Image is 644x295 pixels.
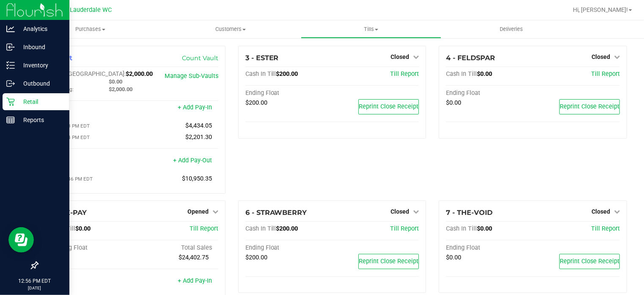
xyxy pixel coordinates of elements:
[276,70,298,78] span: $200.00
[6,25,15,33] inline-svg: Analytics
[441,20,582,38] a: Deliveries
[245,54,279,62] span: 3 - ESTER
[75,225,91,232] span: $0.00
[276,225,298,232] span: $200.00
[573,6,628,13] span: Hi, [PERSON_NAME]!
[560,258,619,265] span: Reprint Close Receipt
[8,227,34,253] iframe: Resource center
[182,54,218,62] a: Count Vault
[6,61,15,70] inline-svg: Inventory
[245,209,307,217] span: 6 - STRAWBERRY
[559,254,620,269] button: Reprint Close Receipt
[44,278,131,286] div: Pay-Ins
[446,225,477,232] span: Cash In Till
[44,244,131,252] div: Beginning Float
[301,25,441,33] span: Tills
[4,285,66,291] p: [DATE]
[15,24,66,34] p: Analytics
[182,175,212,182] span: $10,950.35
[109,78,122,85] span: $0.00
[165,72,218,80] a: Manage Sub-Vaults
[591,225,620,232] a: Till Report
[178,104,212,111] a: + Add Pay-In
[446,89,533,97] div: Ending Float
[358,254,419,269] button: Reprint Close Receipt
[245,244,332,252] div: Ending Float
[161,25,301,33] span: Customers
[446,54,495,62] span: 4 - FELDSPAR
[359,103,418,110] span: Reprint Close Receipt
[245,70,276,78] span: Cash In Till
[592,53,610,60] span: Closed
[6,43,15,51] inline-svg: Inbound
[359,258,418,265] span: Reprint Close Receipt
[6,97,15,106] inline-svg: Retail
[190,225,218,232] a: Till Report
[301,20,441,38] a: Tills
[245,254,267,261] span: $200.00
[6,116,15,124] inline-svg: Reports
[178,277,212,284] a: + Add Pay-In
[187,208,209,215] span: Opened
[44,158,131,165] div: Pay-Outs
[15,42,66,52] p: Inbound
[559,99,620,114] button: Reprint Close Receipt
[390,225,419,232] a: Till Report
[591,70,620,78] a: Till Report
[592,208,610,215] span: Closed
[477,225,492,232] span: $0.00
[20,25,161,33] span: Purchases
[446,244,533,252] div: Ending Float
[61,6,112,14] span: Ft. Lauderdale WC
[245,99,267,106] span: $200.00
[391,208,409,215] span: Closed
[15,60,66,70] p: Inventory
[488,25,534,33] span: Deliveries
[185,122,212,129] span: $4,434.05
[446,209,493,217] span: 7 - THE-VOID
[390,70,419,78] a: Till Report
[44,105,131,112] div: Pay-Ins
[173,157,212,164] a: + Add Pay-Out
[161,20,301,38] a: Customers
[560,103,619,110] span: Reprint Close Receipt
[4,277,66,285] p: 12:56 PM EDT
[179,254,209,261] span: $24,402.75
[15,78,66,89] p: Outbound
[20,20,161,38] a: Purchases
[15,115,66,125] p: Reports
[358,99,419,114] button: Reprint Close Receipt
[446,99,461,106] span: $0.00
[6,79,15,88] inline-svg: Outbound
[477,70,492,78] span: $0.00
[126,70,153,78] span: $2,000.00
[391,53,409,60] span: Closed
[15,97,66,107] p: Retail
[109,86,132,92] span: $2,000.00
[44,70,126,78] span: Cash In [GEOGRAPHIC_DATA]:
[245,225,276,232] span: Cash In Till
[185,134,212,141] span: $2,201.30
[446,70,477,78] span: Cash In Till
[131,244,218,252] div: Total Sales
[446,254,461,261] span: $0.00
[245,89,332,97] div: Ending Float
